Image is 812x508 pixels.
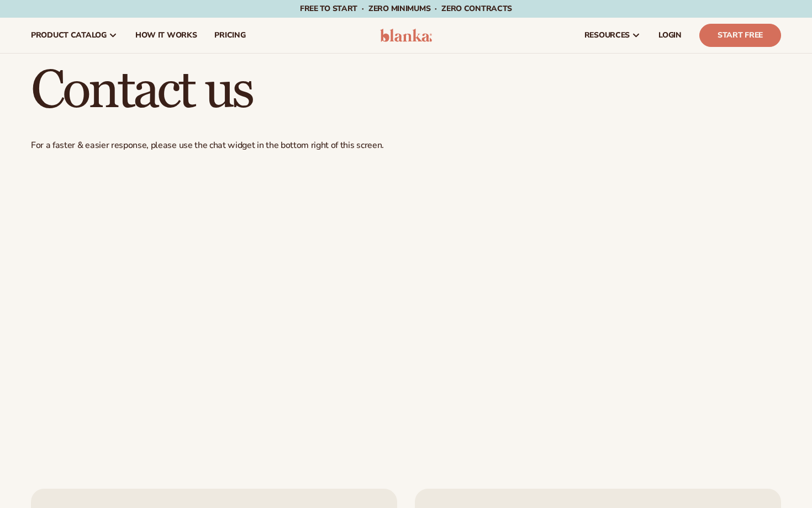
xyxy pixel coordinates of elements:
[135,31,197,40] span: How It Works
[300,3,512,14] span: Free to start · ZERO minimums · ZERO contracts
[576,18,650,53] a: resources
[584,31,630,40] span: resources
[650,18,690,53] a: LOGIN
[214,31,245,40] span: pricing
[699,24,781,47] a: Start Free
[658,31,682,40] span: LOGIN
[31,65,781,118] h1: Contact us
[205,18,254,53] a: pricing
[31,160,781,458] iframe: Contact Us Form
[31,140,781,151] p: For a faster & easier response, please use the chat widget in the bottom right of this screen.
[22,18,126,53] a: product catalog
[31,31,107,40] span: product catalog
[380,29,433,42] img: logo
[126,18,206,53] a: How It Works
